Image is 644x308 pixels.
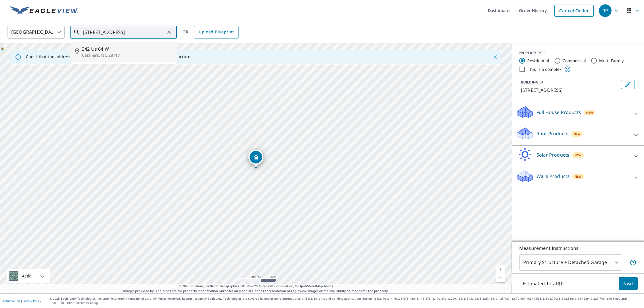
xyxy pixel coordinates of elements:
[563,58,586,64] label: Commercial
[623,280,633,287] span: Next
[3,299,21,303] a: Terms of Use
[82,52,172,58] p: Cashiers, NC 28717
[22,299,41,303] a: Privacy Policy
[536,130,568,137] p: Roof Products
[536,109,581,116] p: Full House Products
[536,151,569,158] p: Solar Products
[599,58,624,64] label: Multi-Family
[518,277,568,290] p: Estimated Total: $0
[83,24,165,40] input: Search by address or latitude-longitude
[621,80,635,89] button: Edit building 1
[7,24,65,40] div: [GEOGRAPHIC_DATA]
[575,174,582,179] span: New
[298,284,323,288] a: OpenStreetMap
[194,26,238,39] a: Upload Blueprint
[554,5,594,17] a: Cancel Order
[492,53,499,61] button: Close
[619,277,638,290] button: Next
[527,58,549,64] label: Residential
[586,110,593,115] span: New
[574,153,581,157] span: New
[536,173,570,180] p: Walls Products
[528,66,562,72] label: This is a complex
[324,284,333,288] a: Terms
[50,296,641,305] p: © 2025 Eagle View Technologies, Inc. and Pictometry International Corp. All Rights Reserved. Repo...
[574,132,580,136] span: New
[179,284,333,289] span: © 2025 TomTom, Earthstar Geographics SIO, © 2025 Microsoft Corporation, ©
[519,245,637,252] p: Measurement Instructions
[516,105,639,122] div: Full House ProductsNew
[521,80,543,85] p: BUILDING ID
[165,28,173,36] button: Clear
[519,254,622,271] div: Primary Structure + Detached Garage
[183,26,239,39] div: OR
[630,259,637,266] span: Your report will include the primary structure and a detached garage if one exists.
[496,273,505,282] a: Current Level 17, Zoom Out
[599,4,612,17] div: RP
[3,299,41,303] p: |
[10,6,78,15] img: EV Logo
[248,150,263,168] div: Dropped pin, building 1, Residential property, 342 Us 64 W Cashiers, NC 28717
[82,45,172,52] span: 342 Us 64 W
[199,28,234,36] span: Upload Blueprint
[20,269,34,283] div: Aerial
[516,148,639,164] div: Solar ProductsNew
[516,127,639,143] div: Roof ProductsNew
[516,169,639,186] div: Walls ProductsNew
[521,87,619,94] p: [STREET_ADDRESS]
[519,50,637,56] div: PROPERTY TYPE
[7,269,50,283] div: Aerial
[496,265,505,273] a: Current Level 17, Zoom In
[26,54,191,59] p: Check that the address is accurate, then drag the marker over the correct structure.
